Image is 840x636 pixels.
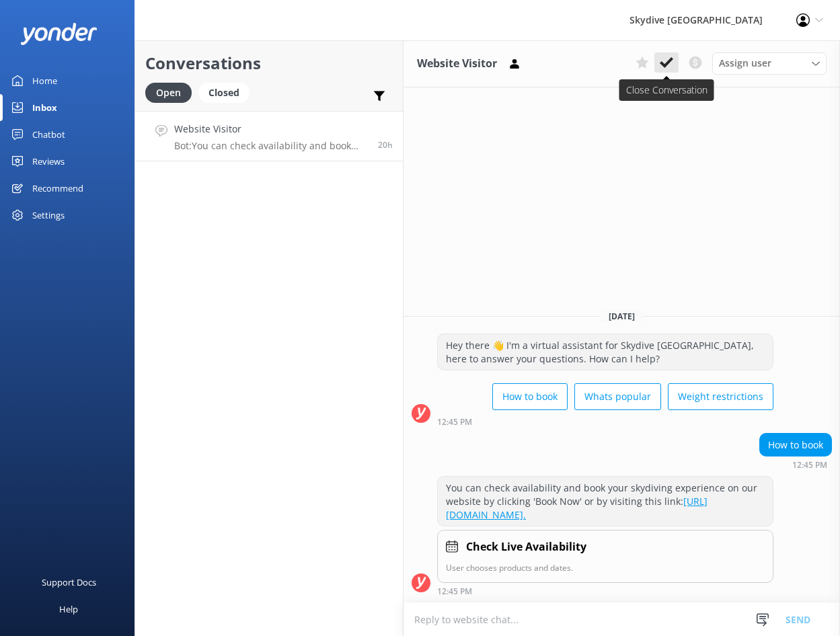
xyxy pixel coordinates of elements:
h4: Check Live Availability [466,539,586,556]
div: Sep 27 2025 12:45pm (UTC +13:00) Pacific/Auckland [437,417,773,426]
div: Help [59,596,78,623]
div: Inbox [32,94,57,121]
div: Hey there 👋 I'm a virtual assistant for Skydive [GEOGRAPHIC_DATA], here to answer your questions.... [438,334,773,370]
div: Recommend [32,175,83,202]
strong: 12:45 PM [437,588,472,596]
h4: Website Visitor [174,122,368,136]
span: Assign user [719,56,771,71]
div: Closed [198,83,250,103]
h2: Conversations [145,50,393,76]
a: Open [145,85,198,100]
span: Sep 27 2025 12:45pm (UTC +13:00) Pacific/Auckland [378,139,393,151]
a: [URL][DOMAIN_NAME]. [446,495,708,521]
div: Support Docs [42,569,96,596]
strong: 12:45 PM [792,461,827,469]
div: You can check availability and book your skydiving experience on our website by clicking 'Book No... [438,477,773,526]
div: Open [145,83,192,103]
div: Settings [32,202,65,229]
img: yonder-white-logo.png [20,23,98,45]
button: Whats popular [574,383,661,410]
div: How to book [760,434,831,456]
div: Sep 27 2025 12:45pm (UTC +13:00) Pacific/Auckland [437,586,773,596]
button: How to book [492,383,568,410]
strong: 12:45 PM [437,418,472,426]
div: Assign User [712,52,827,74]
div: Home [32,67,57,94]
div: Chatbot [32,121,65,148]
h3: Website Visitor [417,55,497,73]
div: Sep 27 2025 12:45pm (UTC +13:00) Pacific/Auckland [759,460,832,469]
a: Closed [198,85,256,100]
span: [DATE] [601,311,643,322]
button: Weight restrictions [668,383,773,410]
p: User chooses products and dates. [446,561,765,574]
div: Reviews [32,148,65,175]
p: Bot: You can check availability and book your skydiving experience on our website by clicking 'Bo... [174,140,368,152]
a: Website VisitorBot:You can check availability and book your skydiving experience on our website b... [135,111,403,161]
